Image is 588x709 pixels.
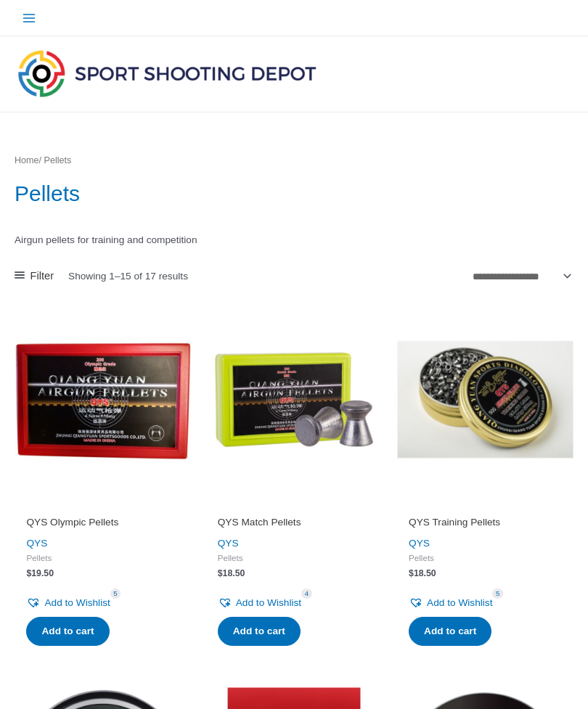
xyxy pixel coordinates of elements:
nav: Breadcrumb [15,152,573,169]
span: $ [218,568,223,578]
p: Airgun pellets for training and competition [15,231,573,249]
button: Main menu toggle [15,4,43,32]
span: $ [409,568,414,578]
a: QYS [26,538,47,549]
bdi: 18.50 [218,568,245,578]
span: 5 [492,589,502,598]
img: QYS Training Pellets [397,311,573,488]
h2: QYS Olympic Pellets [26,516,179,529]
a: Filter [15,266,54,286]
span: 5 [110,589,121,598]
bdi: 18.50 [409,568,436,578]
a: Add to Wishlist [218,594,301,612]
span: 4 [301,589,311,598]
h1: Pellets [15,179,573,209]
a: QYS [409,538,430,549]
p: Showing 1–15 of 17 results [68,271,188,282]
h2: QYS Match Pellets [218,516,371,529]
a: Home [15,155,39,165]
span: Add to Wishlist [427,597,492,608]
a: Add to cart: “QYS Match Pellets” [218,617,301,646]
a: Add to cart: “QYS Olympic Pellets” [26,617,109,646]
span: Add to Wishlist [236,597,301,608]
span: $ [26,568,31,578]
img: QYS Olympic Pellets [15,311,191,488]
span: Filter [30,266,54,286]
span: Pellets [218,552,371,563]
span: Add to Wishlist [44,597,110,608]
iframe: Customer reviews powered by Trustpilot [409,496,562,513]
img: Sport Shooting Depot [15,46,319,100]
a: QYS Match Pellets [218,516,371,534]
select: Shop order [467,266,573,287]
iframe: Customer reviews powered by Trustpilot [26,496,179,513]
a: Add to Wishlist [409,594,492,612]
a: QYS Olympic Pellets [26,516,179,534]
bdi: 19.50 [26,568,54,578]
a: QYS [218,538,239,549]
img: QYS Match Pellets [205,311,382,488]
iframe: Customer reviews powered by Trustpilot [218,496,371,513]
a: Add to cart: “QYS Training Pellets” [409,617,491,646]
h2: QYS Training Pellets [409,516,562,529]
a: QYS Training Pellets [409,516,562,534]
a: Add to Wishlist [26,594,110,612]
span: Pellets [26,552,179,563]
span: Pellets [409,552,562,563]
